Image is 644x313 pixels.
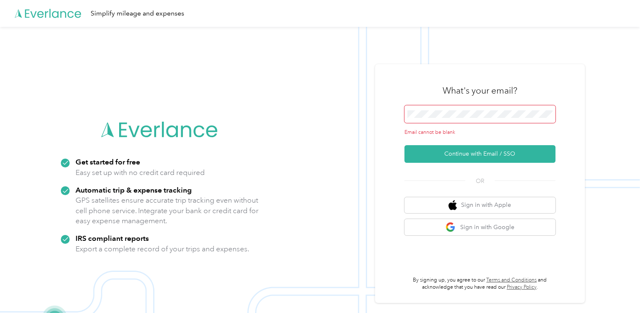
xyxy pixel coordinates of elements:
strong: Get started for free [76,157,140,166]
button: google logoSign in with Google [404,219,555,235]
div: Simplify mileage and expenses [91,8,184,19]
img: google logo [446,222,456,232]
button: Continue with Email / SSO [404,145,555,163]
p: GPS satellites ensure accurate trip tracking even without cell phone service. Integrate your bank... [76,195,259,226]
div: Email cannot be blank [404,129,555,136]
a: Privacy Policy [507,284,537,290]
p: By signing up, you agree to our and acknowledge that you have read our . [404,276,555,291]
strong: IRS compliant reports [76,234,149,243]
span: OR [465,177,495,185]
h3: What's your email? [443,85,517,97]
p: Export a complete record of your trips and expenses. [76,244,249,254]
button: apple logoSign in with Apple [404,197,555,214]
strong: Automatic trip & expense tracking [76,185,192,194]
img: apple logo [448,200,457,211]
a: Terms and Conditions [486,277,537,283]
p: Easy set up with no credit card required [76,167,205,178]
